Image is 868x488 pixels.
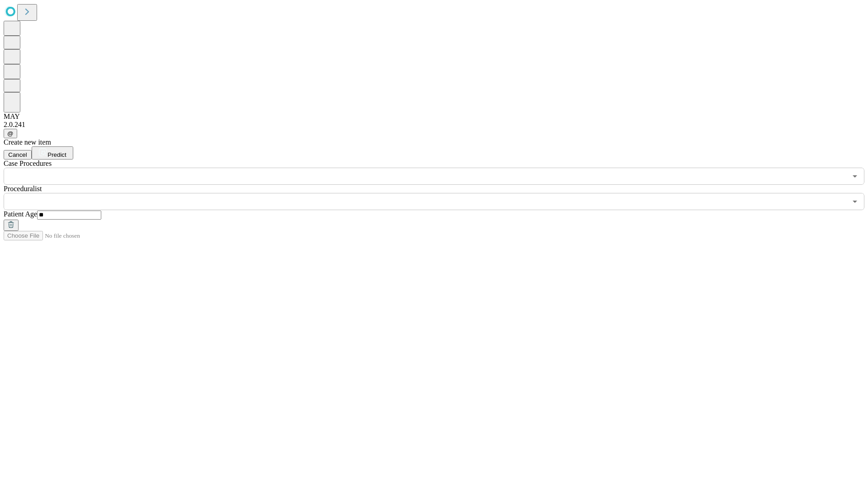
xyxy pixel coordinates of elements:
span: Create new item [4,138,51,146]
span: Predict [47,151,66,158]
button: Open [849,170,861,183]
span: Patient Age [4,210,37,218]
span: Cancel [8,151,27,158]
span: @ [7,130,14,137]
button: @ [4,129,17,138]
button: Predict [32,146,73,160]
span: Proceduralist [4,185,42,192]
span: Scheduled Procedure [4,160,52,167]
div: MAY [4,113,864,121]
div: 2.0.241 [4,121,864,129]
button: Cancel [4,150,32,160]
button: Open [849,195,861,208]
